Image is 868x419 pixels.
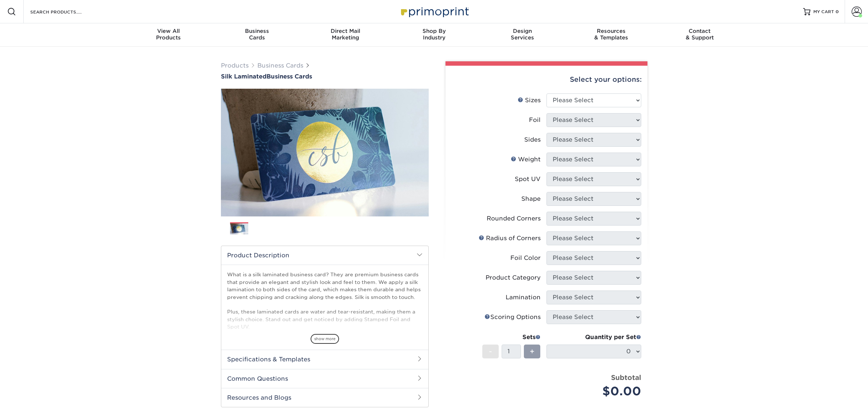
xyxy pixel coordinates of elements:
strong: Subtotal [611,373,641,381]
img: Business Cards 04 [303,219,322,238]
a: Resources& Templates [567,23,655,47]
span: 0 [836,9,839,14]
div: Lamination [506,293,541,302]
span: Contact [655,28,744,34]
a: Business Cards [257,62,303,69]
img: Business Cards 05 [328,219,346,238]
div: & Templates [567,28,655,41]
div: Spot UV [515,175,541,184]
img: Business Cards 07 [377,219,395,238]
div: Foil [529,116,541,124]
div: Sides [524,135,541,144]
a: Contact& Support [655,23,744,47]
a: Products [221,62,249,69]
span: Resources [567,28,655,34]
a: BusinessCards [213,23,301,47]
div: Shape [521,195,541,203]
div: Sets [482,333,541,342]
img: Business Cards 06 [352,219,370,238]
div: & Support [655,28,744,41]
div: Industry [390,28,478,41]
span: + [530,346,534,357]
span: - [489,346,492,357]
h2: Specifications & Templates [221,350,428,369]
h1: Business Cards [221,73,429,80]
span: Direct Mail [301,28,390,34]
div: Scoring Options [484,313,541,322]
div: Products [124,28,213,41]
div: Quantity per Set [546,333,641,342]
img: Silk Laminated 01 [221,49,429,257]
span: MY CART [813,9,834,15]
h2: Common Questions [221,369,428,388]
a: DesignServices [478,23,567,47]
p: What is a silk laminated business card? They are premium business cards that provide an elegant a... [227,271,423,390]
a: Silk LaminatedBusiness Cards [221,73,429,80]
img: Business Cards 08 [401,219,419,238]
span: Shop By [390,28,478,34]
div: Radius of Corners [479,234,541,243]
input: SEARCH PRODUCTS..... [30,7,101,16]
a: View AllProducts [124,23,213,47]
span: Silk Laminated [221,73,266,80]
div: Sizes [518,96,541,105]
div: Rounded Corners [487,214,541,223]
div: $0.00 [552,383,641,400]
img: Business Cards 01 [230,220,248,238]
span: show more [311,334,339,344]
div: Product Category [486,273,541,282]
div: Select your options: [451,66,642,93]
span: Business [213,28,301,34]
div: Services [478,28,567,41]
span: View All [124,28,213,34]
span: Design [478,28,567,34]
div: Marketing [301,28,390,41]
a: Shop ByIndustry [390,23,478,47]
div: Cards [213,28,301,41]
div: Foil Color [510,254,541,262]
a: Direct MailMarketing [301,23,390,47]
img: Primoprint [398,4,471,19]
h2: Resources and Blogs [221,388,428,407]
div: Weight [511,155,541,164]
img: Business Cards 02 [254,219,273,238]
h2: Product Description [221,246,428,265]
img: Business Cards 03 [279,219,297,238]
